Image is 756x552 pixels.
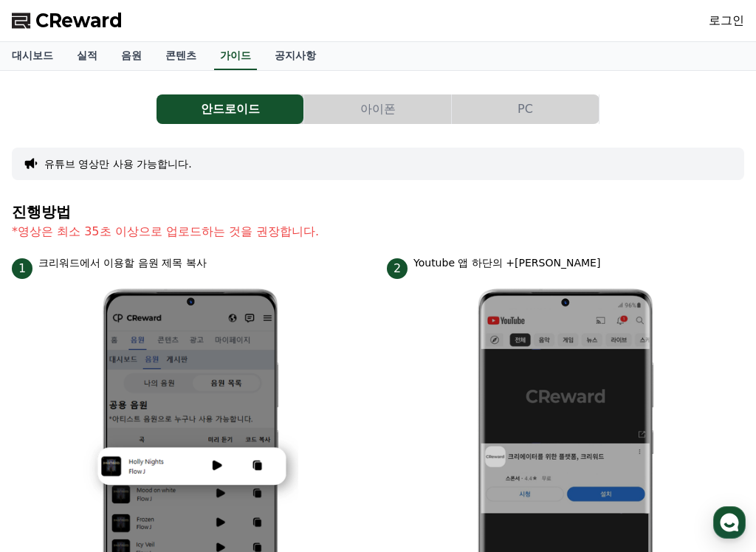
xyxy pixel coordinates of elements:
[12,223,744,241] p: *영상은 최소 35초 이상으로 업로드하는 것을 권장합니다.
[214,42,257,70] a: 가이드
[387,258,408,279] span: 2
[304,94,452,124] a: 아이폰
[154,42,208,70] a: 콘텐츠
[109,42,154,70] a: 음원
[263,42,328,70] a: 공지사항
[44,156,192,171] button: 유튜브 영상만 사용 가능합니다.
[38,255,207,271] p: 크리워드에서 이용할 음원 제목 복사
[65,42,109,70] a: 실적
[12,204,744,220] h4: 진행방법
[304,94,451,124] button: 아이폰
[12,258,32,279] span: 1
[4,511,253,548] a: 홈
[452,94,599,124] a: PC
[368,534,388,546] span: 대화
[35,9,123,32] span: CReward
[157,94,303,124] button: 안드로이드
[413,255,600,271] p: Youtube 앱 하단의 +[PERSON_NAME]
[709,12,744,30] a: 로그인
[617,533,636,545] span: 설정
[12,9,123,32] a: CReward
[452,94,599,124] button: PC
[124,533,134,545] span: 홈
[503,511,752,548] a: 설정
[253,511,502,548] a: 대화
